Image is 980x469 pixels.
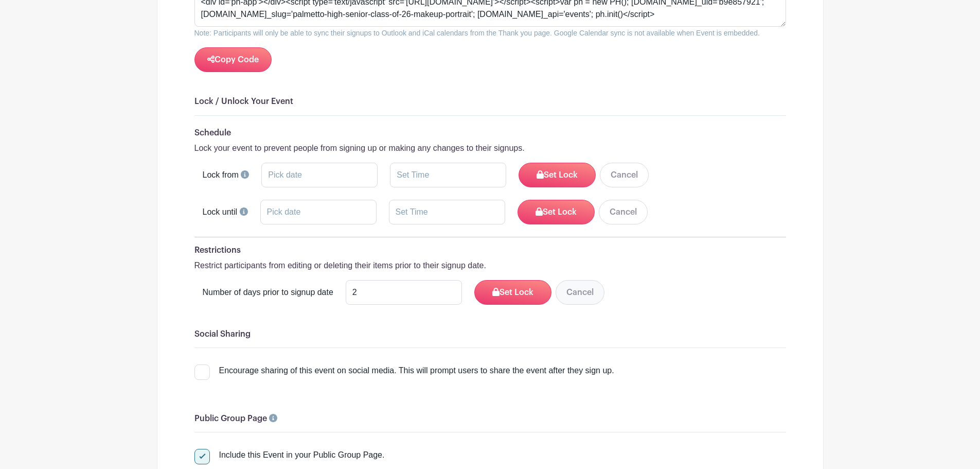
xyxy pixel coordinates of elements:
h6: Restrictions [194,246,786,255]
button: Cancel [600,163,649,187]
label: Lock from [203,169,239,181]
small: Note: Participants will only be able to sync their signups to Outlook and iCal calendars from the... [194,29,760,37]
label: Lock until [203,206,238,218]
input: Pick date [260,200,377,224]
button: Cancel [556,280,604,305]
h6: Lock / Unlock Your Event [194,97,786,107]
div: Include this Event in your Public Group Page. [219,449,385,461]
input: Set Time [389,200,505,224]
h6: Public Group Page [194,414,786,424]
div: Encourage sharing of this event on social media. This will prompt users to share the event after ... [219,364,614,377]
input: Set Time [390,163,506,187]
input: Pick date [261,163,378,187]
button: Set Lock [474,280,551,305]
h6: Social Sharing [194,329,786,339]
button: Set Lock [518,200,595,224]
button: Cancel [599,200,648,224]
label: Number of days prior to signup date [203,286,333,299]
button: Copy Code [194,47,272,72]
p: Restrict participants from editing or deleting their items prior to their signup date. [194,259,786,272]
h6: Schedule [194,128,786,138]
button: Set Lock [519,163,596,187]
p: Lock your event to prevent people from signing up or making any changes to their signups. [194,142,786,154]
